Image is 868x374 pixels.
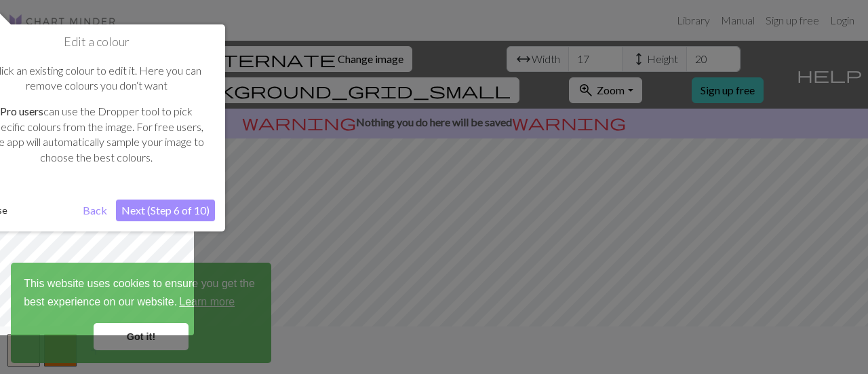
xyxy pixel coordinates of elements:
[77,200,113,221] button: Back
[116,200,215,221] button: Next (Step 6 of 10)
